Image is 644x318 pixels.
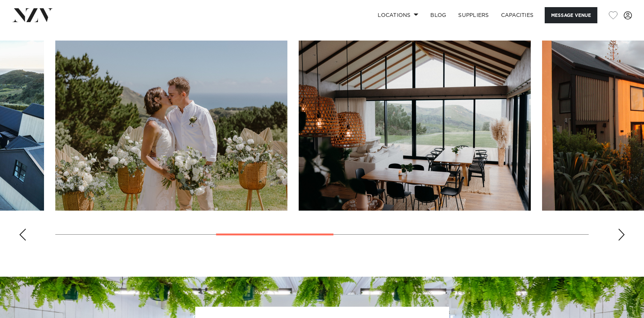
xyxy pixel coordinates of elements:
[55,41,287,211] swiper-slide: 4 / 10
[424,7,452,23] a: BLOG
[545,7,597,23] button: Message Venue
[452,7,495,23] a: SUPPLIERS
[299,41,531,211] swiper-slide: 5 / 10
[12,8,53,22] img: nzv-logo.png
[495,7,540,23] a: Capacities
[372,7,424,23] a: Locations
